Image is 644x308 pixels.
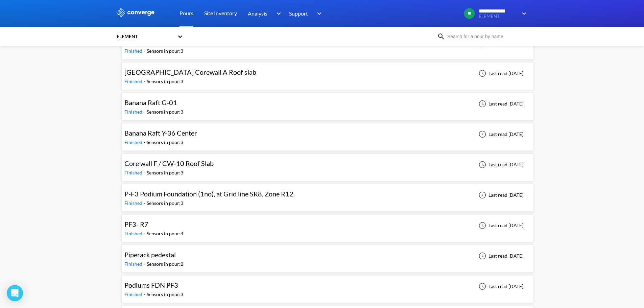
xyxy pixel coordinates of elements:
span: - [144,291,147,297]
span: - [144,78,147,84]
a: Banana Raft Y-36 CenterFinished-Sensors in pour:3Last read [DATE] [121,131,534,137]
span: ELEMENT [479,14,518,19]
span: - [144,109,147,115]
span: Finished [124,139,144,145]
span: - [144,139,147,145]
span: Banana Raft Y-36 Center [124,129,197,137]
div: Sensors in pour: 3 [147,108,183,116]
div: Sensors in pour: 3 [147,169,183,176]
span: Analysis [248,9,267,18]
span: Finished [124,261,144,267]
div: Last read [DATE] [475,161,525,169]
img: downArrow.svg [313,9,324,18]
span: P-F3 Podium Foundation (1no), at Grid line SR8, Zone R12. [124,190,295,198]
span: - [144,200,147,206]
input: Search for a pour by name [445,33,527,40]
span: Banana Raft G-01 [124,98,177,106]
span: - [144,170,147,175]
img: downArrow.svg [272,9,283,18]
span: - [144,48,147,54]
div: Last read [DATE] [475,130,525,138]
span: Support [289,9,308,18]
span: - [144,231,147,236]
div: Open Intercom Messenger [7,285,23,301]
div: Sensors in pour: 2 [147,260,183,268]
div: Sensors in pour: 3 [147,78,183,85]
div: Last read [DATE] [475,282,525,290]
div: Sensors in pour: 3 [147,139,183,146]
div: Last read [DATE] [475,69,525,77]
span: Finished [124,291,144,297]
span: Podiums FDN PF3 [124,281,178,289]
span: PF3- R7 [124,220,148,228]
img: icon-search.svg [437,32,445,41]
span: Finished [124,170,144,175]
div: Last read [DATE] [475,221,525,230]
span: Finished [124,200,144,206]
div: Sensors in pour: 3 [147,47,183,55]
span: Core wall F / CW-10 Roof Slab [124,159,214,167]
div: ELEMENT [116,33,174,40]
a: Piperack pedestalFinished-Sensors in pour:2Last read [DATE] [121,253,534,258]
div: Last read [DATE] [475,252,525,260]
img: downArrow.svg [518,9,528,18]
a: P-F3 Podium Foundation (1no), at Grid line SR8, Zone R12.Finished-Sensors in pour:3Last read [DATE] [121,192,534,197]
span: [GEOGRAPHIC_DATA] Corewall A Roof slab [124,68,256,76]
a: Podiums FDN PF3Finished-Sensors in pour:3Last read [DATE] [121,283,534,289]
span: Finished [124,78,144,84]
div: Sensors in pour: 4 [147,230,183,237]
a: PF3- R7Finished-Sensors in pour:4Last read [DATE] [121,222,534,228]
span: Finished [124,48,144,54]
div: Last read [DATE] [475,100,525,108]
div: Sensors in pour: 3 [147,199,183,207]
div: Sensors in pour: 3 [147,291,183,298]
img: logo_ewhite.svg [116,8,155,17]
span: - [144,261,147,267]
span: Piperack pedestal [124,251,176,259]
a: Banana Raft G-01Finished-Sensors in pour:3Last read [DATE] [121,100,534,106]
span: Finished [124,231,144,236]
span: Finished [124,109,144,115]
a: [GEOGRAPHIC_DATA] Corewall A Roof slabFinished-Sensors in pour:3Last read [DATE] [121,70,534,76]
div: Last read [DATE] [475,191,525,199]
a: Core wall F / CW-10 Roof SlabFinished-Sensors in pour:3Last read [DATE] [121,161,534,167]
